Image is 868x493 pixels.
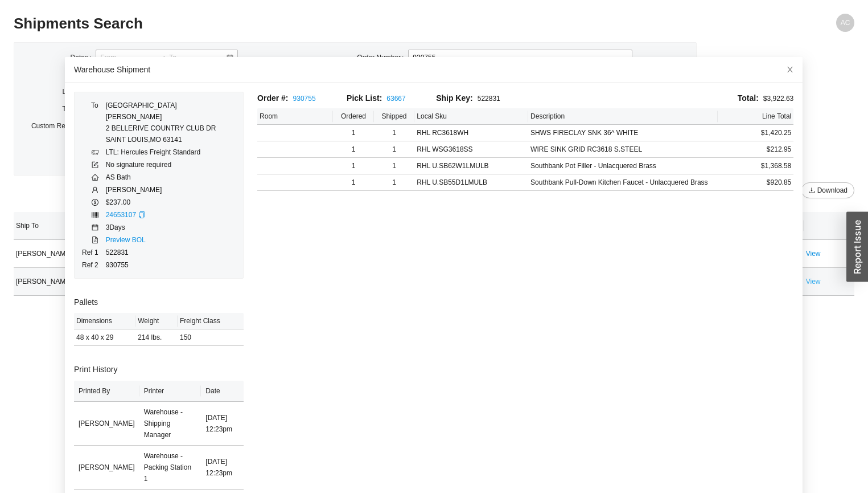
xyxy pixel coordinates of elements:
[139,446,201,490] td: Warehouse - Packing Station 1
[106,236,146,244] a: Preview BOL
[374,141,415,158] td: 1
[437,92,526,105] div: 522831
[374,174,415,191] td: 1
[201,381,244,402] th: Date
[31,118,96,134] label: Custom Reference
[201,446,244,490] td: [DATE] 12:23pm
[415,141,529,158] td: RHL WSG3618SS
[74,296,244,309] h3: Pallets
[14,268,115,296] td: [PERSON_NAME]
[105,246,217,259] td: 522831
[334,174,375,191] td: 1
[718,141,793,158] td: $212.95
[201,402,244,446] td: [DATE] 12:23pm
[81,99,105,146] td: To
[415,125,529,141] td: RHL RC3618WH
[257,93,288,103] span: Order #:
[74,313,135,329] th: Dimensions
[178,313,244,329] th: Freight Class
[718,158,793,174] td: $1,368.58
[778,57,803,82] button: Close
[92,186,98,193] span: user
[136,329,178,346] td: 214 lbs.
[437,93,474,103] span: Ship Key:
[71,50,96,66] label: Dates
[105,171,217,184] td: AS Bath
[806,250,821,258] a: View
[357,50,408,66] label: Order Number
[139,402,201,446] td: Warehouse - Shipping Manager
[81,259,105,271] td: Ref 2
[159,54,167,62] span: swap-right
[528,108,718,125] th: Description
[841,14,850,32] span: AC
[105,158,217,171] td: No signature required
[718,125,793,141] td: $1,420.25
[178,329,244,346] td: 150
[808,187,815,195] span: download
[14,212,115,240] th: Ship To sortable
[530,144,715,155] div: WIRE SINK GRID RC3618 S.STEEL
[169,52,225,63] input: To
[530,127,715,138] div: SHWS FIRECLAY SNK 36^ WHITE
[139,381,201,402] th: Printer
[718,108,793,125] th: Line Total
[293,95,316,103] a: 930755
[415,108,529,125] th: Local Sku
[374,125,415,141] td: 1
[334,158,375,174] td: 1
[334,108,375,125] th: Ordered
[74,363,244,376] h3: Print History
[801,182,854,198] button: downloadDownload
[159,54,167,62] span: to
[738,93,759,103] span: Total:
[374,158,415,174] td: 1
[14,14,644,34] h2: Shipments Search
[334,125,375,141] td: 1
[105,196,217,209] td: $237.00
[138,211,145,218] span: copy
[138,209,145,221] div: Copy
[387,95,406,103] a: 63667
[105,259,217,271] td: 930755
[92,211,98,218] span: barcode
[787,66,795,74] span: close
[92,161,98,168] span: form
[817,185,848,196] span: Download
[92,237,98,243] span: file-pdf
[804,212,854,240] th: undefined sortable
[74,63,793,76] div: Warehouse Shipment
[415,174,529,191] td: RHL U.SB55D1LMULB
[334,141,375,158] td: 1
[74,329,135,346] td: 48 x 40 x 29
[374,108,415,125] th: Shipped
[92,174,98,181] span: home
[347,93,382,103] span: Pick List:
[526,92,794,105] div: $3,922.63
[106,100,216,145] div: [GEOGRAPHIC_DATA] [PERSON_NAME] 2 BELLERIVE COUNTRY CLUB DR SAINT LOUIS , MO 63141
[92,199,98,206] span: dollar
[74,381,139,402] th: Printed By
[100,52,157,63] input: From
[530,160,715,172] div: Southbank Pot Filler - Unlacquered Brass
[74,446,139,490] td: [PERSON_NAME]
[16,220,104,231] span: Ship To
[81,246,105,259] td: Ref 1
[14,240,115,268] td: [PERSON_NAME]
[718,174,793,191] td: $920.85
[62,101,96,117] label: Tracking
[106,211,136,219] a: 24653107
[806,278,821,286] a: View
[105,184,217,196] td: [PERSON_NAME]
[415,158,529,174] td: RHL U.SB62W1LMULB
[105,221,217,234] td: 3 Day s
[92,224,98,231] span: calendar
[105,146,217,158] td: LTL: Hercules Freight Standard
[530,177,715,188] div: Southbank Pull-Down Kitchen Faucet - Unlacquered Brass
[257,108,333,125] th: Room
[136,313,178,329] th: Weight
[63,84,96,100] label: Location
[74,402,139,446] td: [PERSON_NAME]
